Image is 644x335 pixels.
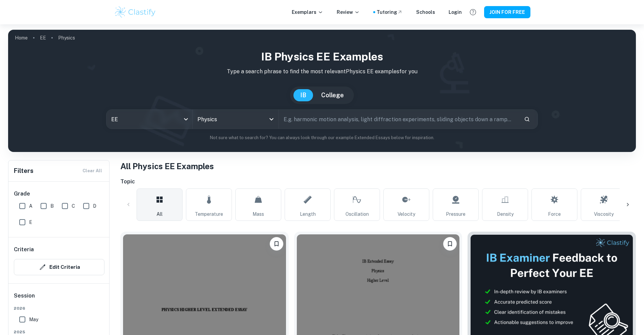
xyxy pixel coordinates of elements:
a: Home [15,33,28,43]
button: JOIN FOR FREE [484,6,530,18]
span: Viscosity [594,210,614,218]
a: EE [40,33,46,43]
img: Clastify logo [114,5,157,19]
p: Not sure what to search for? You can always look through our example Extended Essays below for in... [14,134,630,141]
button: Open [267,114,276,124]
button: Search [521,113,533,125]
h1: IB Physics EE examples [14,49,630,65]
h6: Topic [120,178,636,186]
span: D [93,202,96,210]
span: Velocity [398,210,415,218]
p: Review [337,8,360,16]
a: Tutoring [377,8,403,16]
button: Please log in to bookmark exemplars [270,237,283,251]
h6: Session [14,292,104,305]
h6: Filters [14,166,33,176]
button: College [314,89,351,101]
span: Density [497,210,514,218]
p: Type a search phrase to find the most relevant Physics EE examples for you [14,68,630,76]
button: Help and Feedback [467,6,479,18]
div: EE [106,110,192,129]
button: Edit Criteria [14,259,104,275]
span: Pressure [446,210,466,218]
a: Schools [416,8,435,16]
span: A [29,202,32,210]
span: Length [300,210,316,218]
span: Temperature [195,210,223,218]
span: Force [548,210,561,218]
h1: All Physics EE Examples [120,160,636,172]
button: IB [293,89,313,101]
span: 2026 [14,305,104,311]
span: Oscillation [345,210,369,218]
h6: Criteria [14,246,34,254]
span: Mass [253,210,264,218]
span: May [29,316,38,323]
input: E.g. harmonic motion analysis, light diffraction experiments, sliding objects down a ramp... [279,110,519,129]
span: E [29,218,32,226]
span: C [72,202,75,210]
span: B [50,202,54,210]
a: Login [449,8,462,16]
p: Exemplars [292,8,323,16]
img: profile cover [8,30,636,152]
p: Physics [58,34,75,42]
span: 2025 [14,329,104,335]
h6: Grade [14,190,104,198]
span: All [157,210,163,218]
button: Please log in to bookmark exemplars [443,237,457,251]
